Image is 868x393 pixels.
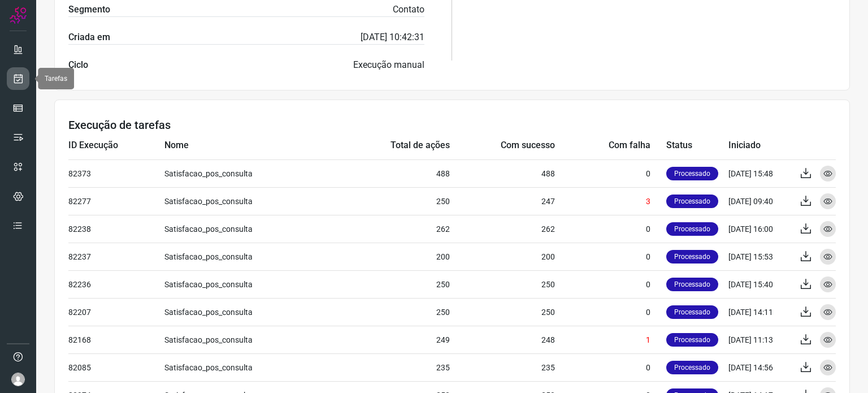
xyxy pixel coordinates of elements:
label: Ciclo [68,58,88,72]
td: 0 [555,353,666,381]
td: 250 [450,270,555,298]
td: 0 [555,159,666,187]
td: 82237 [68,243,164,270]
p: Processado [666,278,718,291]
td: [DATE] 15:53 [728,243,791,270]
td: Satisfacao_pos_consulta [164,270,335,298]
td: 235 [335,353,450,381]
td: Satisfacao_pos_consulta [164,187,335,215]
td: [DATE] 15:40 [728,270,791,298]
td: 82207 [68,298,164,326]
td: Satisfacao_pos_consulta [164,215,335,243]
td: 82238 [68,215,164,243]
p: Execução manual [353,58,424,72]
td: [DATE] 14:56 [728,353,791,381]
td: 82236 [68,270,164,298]
td: 0 [555,215,666,243]
p: Processado [666,167,718,180]
td: 82085 [68,353,164,381]
td: 262 [450,215,555,243]
span: Tarefas [45,75,67,83]
td: [DATE] 11:13 [728,326,791,353]
td: 200 [450,243,555,270]
td: Total de ações [335,132,450,159]
td: Com falha [555,132,666,159]
td: Satisfacao_pos_consulta [164,298,335,326]
td: Nome [164,132,335,159]
p: Processado [666,305,718,319]
td: 248 [450,326,555,353]
td: Satisfacao_pos_consulta [164,243,335,270]
td: 488 [450,159,555,187]
td: 0 [555,270,666,298]
td: ID Execução [68,132,164,159]
h3: Execução de tarefas [68,118,836,132]
td: 250 [335,187,450,215]
td: Satisfacao_pos_consulta [164,159,335,187]
td: 1 [555,326,666,353]
p: Processado [666,222,718,236]
label: Segmento [68,3,110,16]
td: [DATE] 14:11 [728,298,791,326]
td: 250 [335,298,450,326]
td: 247 [450,187,555,215]
td: 82168 [68,326,164,353]
td: 200 [335,243,450,270]
td: 3 [555,187,666,215]
p: Processado [666,333,718,347]
td: Status [666,132,728,159]
td: 250 [450,298,555,326]
p: Processado [666,195,718,208]
img: avatar-user-boy.jpg [11,373,25,386]
td: Com sucesso [450,132,555,159]
p: [DATE] 10:42:31 [361,31,424,44]
td: 235 [450,353,555,381]
td: Iniciado [728,132,791,159]
td: 250 [335,270,450,298]
td: 0 [555,298,666,326]
td: [DATE] 16:00 [728,215,791,243]
td: [DATE] 09:40 [728,187,791,215]
p: Contato [393,3,424,16]
td: [DATE] 15:48 [728,159,791,187]
td: 82277 [68,187,164,215]
td: 82373 [68,159,164,187]
label: Criada em [68,31,110,44]
td: 488 [335,159,450,187]
td: 249 [335,326,450,353]
td: Satisfacao_pos_consulta [164,353,335,381]
td: Satisfacao_pos_consulta [164,326,335,353]
img: Logo [10,7,27,24]
p: Processado [666,361,718,374]
td: 262 [335,215,450,243]
td: 0 [555,243,666,270]
p: Processado [666,250,718,264]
